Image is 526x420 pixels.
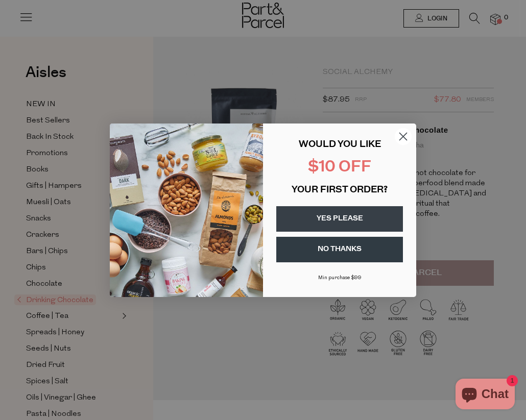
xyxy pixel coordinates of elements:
[276,237,403,262] button: NO THANKS
[318,275,362,281] span: Min purchase $99
[452,379,518,412] inbox-online-store-chat: Shopify online store chat
[110,123,263,297] img: 43fba0fb-7538-40bc-babb-ffb1a4d097bc.jpeg
[308,160,371,176] span: $10 OFF
[394,128,412,145] button: Close dialog
[276,206,403,232] button: YES PLEASE
[292,186,388,195] span: YOUR FIRST ORDER?
[299,140,381,150] span: WOULD YOU LIKE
